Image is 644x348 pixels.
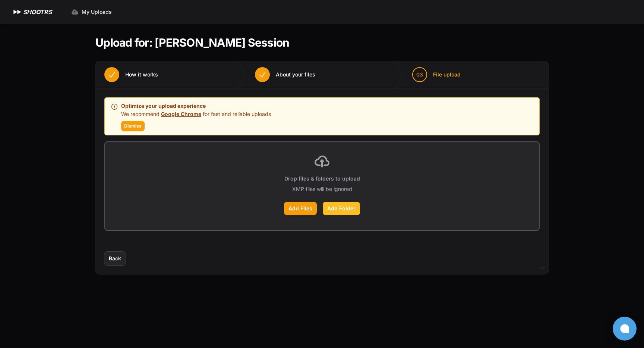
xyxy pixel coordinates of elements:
[161,111,201,117] a: Google Chrome
[82,8,112,16] span: My Uploads
[12,7,52,16] a: SHOOTRS SHOOTRS
[67,5,116,19] a: My Uploads
[121,121,145,131] button: Dismiss
[540,263,545,272] div: v2
[284,175,360,182] p: Drop files & folders to upload
[292,185,352,193] p: XMP files will be ignored
[416,71,423,78] span: 03
[323,202,360,215] label: Add Folder
[121,110,271,118] p: We recommend for fast and reliable uploads
[125,71,158,78] span: How it works
[403,61,470,88] button: 03 File upload
[433,71,461,78] span: File upload
[124,123,142,129] span: Dismiss
[613,317,637,341] button: Open chat window
[121,101,271,110] p: Optimize your upload experience
[109,255,121,262] span: Back
[276,71,315,78] span: About your files
[246,61,324,88] button: About your files
[12,7,23,16] img: SHOOTRS
[23,7,52,16] h1: SHOOTRS
[95,36,289,49] h1: Upload for: [PERSON_NAME] Session
[95,61,167,88] button: How it works
[104,252,126,265] button: Back
[284,202,317,215] label: Add Files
